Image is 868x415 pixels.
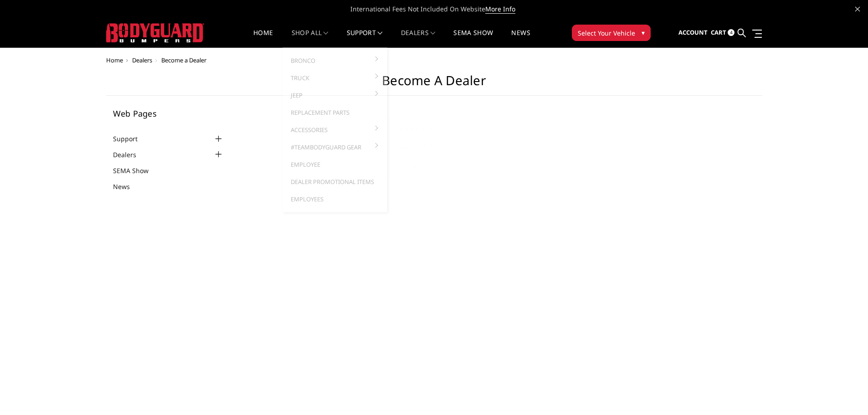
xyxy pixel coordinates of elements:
[572,25,651,41] button: Select Your Vehicle
[292,30,329,47] a: shop all
[132,56,152,64] a: Dealers
[391,156,488,173] a: Shackles
[642,28,645,37] span: ▾
[286,138,384,156] a: #TeamBodyguard Gear
[113,134,149,143] a: Support
[391,138,488,156] a: Warn Winches
[511,30,530,47] a: News
[401,30,436,47] a: Dealers
[113,166,160,175] a: SEMA Show
[391,121,488,138] a: Rigid Lighting
[347,30,383,47] a: Support
[485,5,515,14] a: More Info
[106,23,204,42] img: BODYGUARD BUMPERS
[113,182,141,191] a: News
[678,20,708,45] a: Account
[711,28,726,36] span: Cart
[728,29,734,36] span: 4
[253,30,273,47] a: Home
[161,56,206,64] span: Become a Dealer
[453,30,493,47] a: SEMA Show
[113,109,224,118] h5: Web Pages
[578,28,635,38] span: Select Your Vehicle
[286,69,384,87] a: Truck
[106,73,762,96] h1: Become a Dealer
[286,173,384,190] a: Dealer Promotional Items
[286,156,384,173] a: Employee
[678,28,708,36] span: Account
[286,104,384,121] a: Replacement Parts
[113,150,148,159] a: Dealers
[286,190,384,208] a: Employees
[286,121,384,138] a: Accessories
[286,52,384,69] a: Bronco
[711,20,734,45] a: Cart 4
[106,56,123,64] a: Home
[286,87,384,104] a: Jeep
